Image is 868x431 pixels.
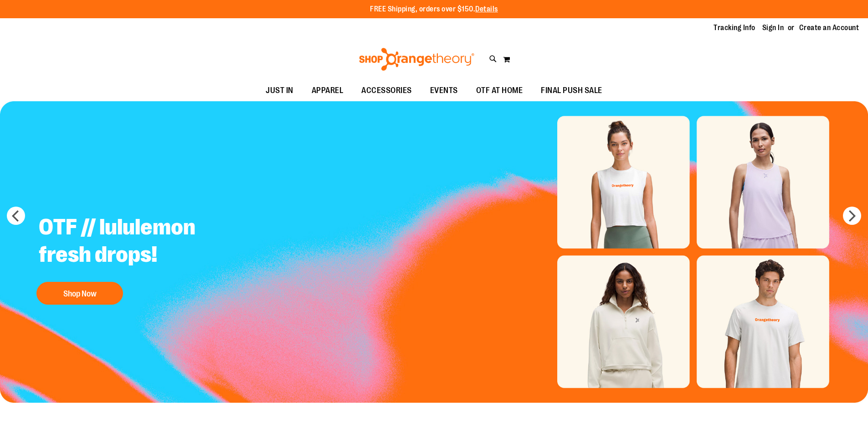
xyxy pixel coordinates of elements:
[266,80,293,101] span: JUST IN
[714,23,755,33] a: Tracking Info
[361,80,412,101] span: ACCESSORIES
[370,4,498,15] p: FREE Shipping, orders over $150.
[541,80,602,101] span: FINAL PUSH SALE
[843,207,861,225] button: next
[476,80,523,101] span: OTF AT HOME
[799,23,859,33] a: Create an Account
[430,80,458,101] span: EVENTS
[762,23,784,33] a: Sign In
[475,5,498,13] a: Details
[32,207,258,309] a: OTF // lululemon fresh drops! Shop Now
[7,207,25,225] button: prev
[32,207,258,277] h2: OTF // lululemon fresh drops!
[312,80,344,101] span: APPAREL
[358,48,476,71] img: Shop Orangetheory
[36,282,123,305] button: Shop Now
